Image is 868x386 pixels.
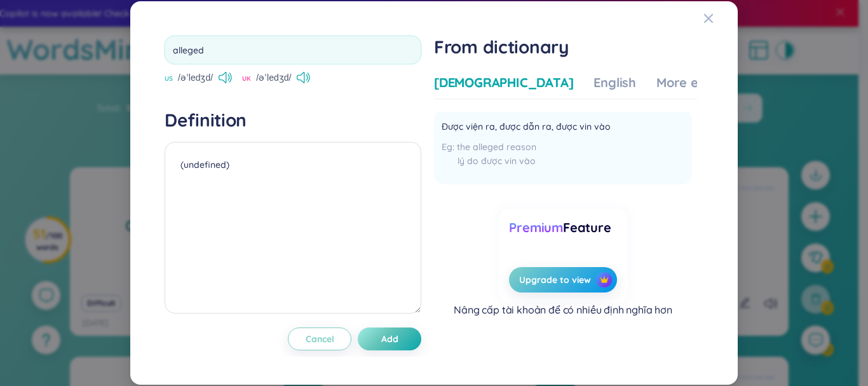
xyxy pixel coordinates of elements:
img: crown icon [600,275,609,284]
span: the alleged reason [457,141,536,153]
span: /əˈledʒd/ [256,71,291,85]
span: /əˈledʒd/ [178,71,213,85]
span: UK [242,74,251,84]
span: Add [381,333,398,345]
span: Được viện ra, được dẫn ra, được vin vào [442,120,611,135]
div: [DEMOGRAPHIC_DATA] [434,74,573,92]
span: Upgrade to view [519,273,591,286]
div: Feature [509,219,616,237]
span: Cancel [306,333,334,345]
input: Enter new word [165,36,421,64]
div: Nâng cấp tài khoản để có nhiều định nghĩa hơn [454,303,672,317]
div: English [593,74,636,92]
div: More examples [656,74,749,92]
textarea: (undefined) [165,142,421,314]
span: Premium [509,219,563,235]
button: Close [703,1,738,36]
h1: From dictionary [434,36,697,59]
div: lý do được vin vào [442,154,627,168]
span: US [165,74,173,84]
h4: Definition [165,109,421,132]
